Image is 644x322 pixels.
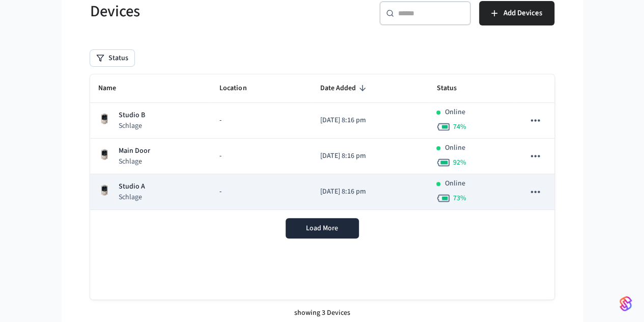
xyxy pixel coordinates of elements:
p: Studio B [119,110,145,121]
p: Online [444,107,465,118]
table: sticky table [90,74,554,210]
span: Name [98,81,129,96]
p: Schlage [119,121,145,131]
button: Add Devices [479,1,554,25]
span: - [219,186,221,197]
img: Schlage Sense Smart Deadbolt with Camelot Trim, Front [98,113,110,125]
img: SeamLogoGradient.69752ec5.svg [620,296,632,312]
span: - [219,151,221,162]
p: Online [444,178,465,189]
p: Online [444,143,465,153]
span: 73 % [453,193,466,203]
span: - [219,115,221,126]
p: Main Door [119,146,150,156]
img: Schlage Sense Smart Deadbolt with Camelot Trim, Front [98,184,110,196]
span: 92 % [453,157,466,168]
p: Studio A [119,181,145,192]
p: Schlage [119,156,150,167]
p: [DATE] 8:16 pm [320,186,420,197]
h5: Devices [90,1,316,22]
span: Load More [306,223,338,233]
p: Schlage [119,192,145,202]
p: [DATE] 8:16 pm [320,151,420,162]
span: Add Devices [503,7,542,20]
span: 74 % [453,122,466,132]
button: Status [90,50,134,66]
span: Date Added [320,81,369,96]
span: Status [436,81,469,96]
button: Load More [286,218,359,238]
img: Schlage Sense Smart Deadbolt with Camelot Trim, Front [98,148,110,160]
p: [DATE] 8:16 pm [320,115,420,126]
span: Location [219,81,260,96]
